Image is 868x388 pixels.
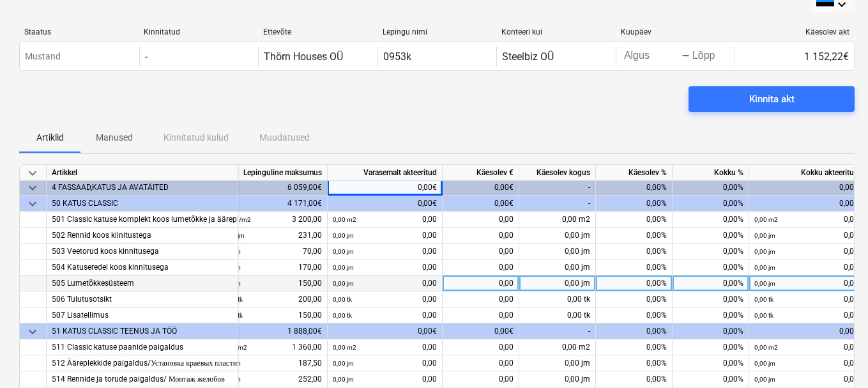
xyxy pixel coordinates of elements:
[673,275,749,291] div: 0,00%
[187,323,328,339] div: 1 888,00€
[735,46,854,66] div: 1 152,22€
[502,50,554,63] div: Steelbiz OÜ
[443,165,519,181] div: Käesolev €
[740,27,849,36] div: Käesolev akt
[749,180,864,196] div: 0,00€
[673,355,749,371] div: 0,00%
[333,371,437,387] div: 0,00
[754,212,858,228] div: 0,00
[681,52,690,60] div: -
[144,27,253,36] div: Kinnitatud
[443,307,519,323] div: 0,00
[673,165,749,181] div: Kokku %
[443,260,519,275] div: 0,00
[328,180,443,196] div: 0,00€
[754,248,775,255] small: 0,00 jm
[519,260,596,275] div: 0,00 jm
[596,339,673,355] div: 0,00%
[34,131,65,144] p: Artiklid
[673,307,749,323] div: 0,00%
[673,339,749,355] div: 0,00%
[25,324,40,339] span: keyboard_arrow_down
[333,312,352,319] small: 0,00 tk
[333,228,437,244] div: 0,00
[443,180,519,196] div: 0,00€
[673,180,749,196] div: 0,00%
[47,165,238,181] div: Artikkel
[754,228,858,244] div: 0,00
[145,50,148,63] div: -
[52,275,232,291] div: 505 Lumetõkkesüsteem
[333,355,437,371] div: 0,00
[596,260,673,275] div: 0,00%
[673,244,749,260] div: 0,00%
[192,307,322,323] div: 150,00
[596,355,673,371] div: 0,00%
[192,228,322,244] div: 231,00
[443,355,519,371] div: 0,00
[754,360,775,367] small: 0,00 jm
[596,307,673,323] div: 0,00%
[596,275,673,291] div: 0,00%
[192,275,322,291] div: 150,00
[333,339,437,355] div: 0,00
[519,307,596,323] div: 0,00 tk
[443,339,519,355] div: 0,00
[333,360,354,367] small: 0,00 jm
[519,165,596,181] div: Käesolev kogus
[596,180,673,196] div: 0,00%
[333,212,437,228] div: 0,00
[264,50,343,63] div: Thörn Houses OÜ
[596,323,673,339] div: 0,00%
[333,248,354,255] small: 0,00 jm
[333,232,354,239] small: 0,00 jm
[25,50,61,63] p: Mustand
[690,47,750,65] input: Lõpp
[52,196,232,212] div: 50 KATUS CLASSIC
[596,165,673,181] div: Käesolev %
[754,275,858,291] div: 0,00
[621,27,730,36] div: Kuupäev
[519,244,596,260] div: 0,00 jm
[52,339,232,355] div: 511 Classic katuse paanide paigaldus
[192,212,322,228] div: 3 200,00
[328,323,443,339] div: 0,00€
[333,291,437,307] div: 0,00
[187,196,328,212] div: 4 171,00€
[333,264,354,271] small: 0,00 jm
[333,307,437,323] div: 0,00
[596,371,673,387] div: 0,00%
[333,275,437,291] div: 0,00
[333,280,354,287] small: 0,00 jm
[333,344,356,351] small: 0,00 m2
[519,180,596,196] div: -
[754,296,773,303] small: 0,00 tk
[192,244,322,260] div: 70,00
[52,371,232,387] div: 514 Rennide ja torude paigaldus/ Монтаж желобов
[754,339,858,355] div: 0,00
[749,165,864,181] div: Kokku akteeritud
[187,180,328,196] div: 6 059,00€
[52,228,232,244] div: 502 Rennid koos kiinitustega
[443,291,519,307] div: 0,00
[519,196,596,212] div: -
[24,27,133,36] div: Staatus
[519,323,596,339] div: -
[192,355,322,371] div: 187,50
[25,166,40,181] span: keyboard_arrow_down
[754,264,775,271] small: 0,00 jm
[519,371,596,387] div: 0,00 jm
[328,196,443,212] div: 0,00€
[673,212,749,228] div: 0,00%
[192,260,322,275] div: 170,00
[754,291,858,307] div: 0,00
[52,212,232,228] div: 501 Classic katuse komplekt koos lumetõkke ja ääreplekidega
[596,244,673,260] div: 0,00%
[519,228,596,244] div: 0,00 jm
[52,323,232,339] div: 51 KATUS CLASSIC TEENUS JA TÖÖ
[754,232,775,239] small: 0,00 jm
[754,371,858,387] div: 0,00
[443,196,519,212] div: 0,00€
[754,307,858,323] div: 0,00
[52,291,232,307] div: 506 Tulutusotsikt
